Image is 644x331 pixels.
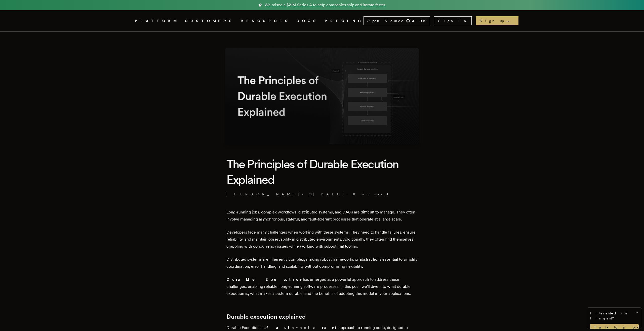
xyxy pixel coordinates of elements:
a: Sign In [434,16,472,25]
span: We raised a $21M Series A to help companies ship and iterate faster. [265,2,386,8]
p: Distributed systems are inherently complex, making robust frameworks or abstractions essential to... [226,256,418,270]
span: [DATE] [309,192,344,197]
strong: fault-tolerant [266,325,339,330]
a: PRICING [325,18,364,24]
button: RESOURCES [241,18,291,24]
a: Talk to a product expert [590,324,639,331]
p: Long-running jobs, complex workflows, distributed systems, and DAGs are difficult to manage. They... [226,209,418,223]
span: Interested in Inngest? [590,311,639,321]
p: has emerged as a powerful approach to address these challenges, enabling reliable, long-running s... [226,276,418,297]
span: 4.9 K [412,18,429,23]
span: 8 min read [353,192,389,197]
h1: The Principles of Durable Execution Explained [226,156,418,188]
h2: Durable execution explained [226,313,418,320]
a: CUSTOMERS [185,18,235,24]
img: Featured image for The Principles of Durable Execution Explained blog post [225,48,419,144]
a: DOCS [297,18,319,24]
p: Developers face many challenges when working with these systems. They need to handle failures, en... [226,229,418,250]
button: PLATFORM [135,18,179,24]
a: Sign up [476,16,518,25]
strong: Durable Execution [226,277,303,282]
span: → [506,18,514,23]
a: [PERSON_NAME] [226,192,300,197]
p: · · [226,192,418,197]
span: Open Source [367,18,404,23]
nav: Global [121,10,523,31]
